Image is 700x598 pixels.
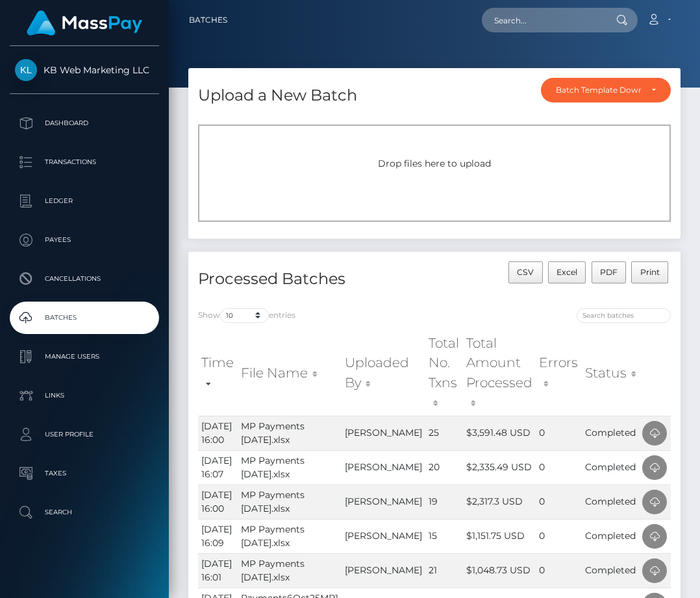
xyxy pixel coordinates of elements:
[342,416,425,450] td: [PERSON_NAME]
[378,158,491,169] span: Drop files here to upload
[15,464,154,483] p: Taxes
[536,416,582,450] td: 0
[582,553,640,588] td: Completed
[15,269,154,289] p: Cancellations
[342,330,425,416] th: Uploaded By: activate to sort column ascending
[556,267,577,277] span: Excel
[10,457,159,490] a: Taxes
[631,261,668,283] button: Print
[600,267,618,277] span: PDF
[15,114,154,133] p: Dashboard
[15,152,154,172] p: Transactions
[10,263,159,295] a: Cancellations
[15,230,154,250] p: Payees
[536,519,582,553] td: 0
[15,308,154,328] p: Batches
[10,146,159,178] a: Transactions
[577,308,671,323] input: Search batches
[425,484,463,519] td: 19
[425,519,463,553] td: 15
[238,330,342,416] th: File Name: activate to sort column ascending
[425,553,463,588] td: 21
[592,261,627,283] button: PDF
[10,224,159,256] a: Payees
[198,416,238,450] td: [DATE] 16:00
[198,84,357,107] h4: Upload a New Batch
[463,484,536,519] td: $2,317.3 USD
[463,519,536,553] td: $1,151.75 USD
[198,450,238,484] td: [DATE] 16:07
[482,8,604,32] input: Search...
[10,418,159,451] a: User Profile
[342,450,425,484] td: [PERSON_NAME]
[517,267,534,277] span: CSV
[582,330,640,416] th: Status: activate to sort column ascending
[10,379,159,412] a: Links
[198,519,238,553] td: [DATE] 16:09
[198,553,238,588] td: [DATE] 16:01
[556,85,641,95] div: Batch Template Download
[238,450,342,484] td: MP Payments [DATE].xlsx
[342,553,425,588] td: [PERSON_NAME]
[425,330,463,416] th: Total No. Txns: activate to sort column ascending
[425,416,463,450] td: 25
[15,386,154,405] p: Links
[536,450,582,484] td: 0
[10,185,159,217] a: Ledger
[541,78,671,102] button: Batch Template Download
[463,330,536,416] th: Total Amount Processed: activate to sort column ascending
[198,308,295,323] label: Show entries
[548,261,586,283] button: Excel
[15,425,154,444] p: User Profile
[582,416,640,450] td: Completed
[425,450,463,484] td: 20
[582,484,640,519] td: Completed
[15,191,154,211] p: Ledger
[220,308,269,323] select: Showentries
[582,450,640,484] td: Completed
[198,484,238,519] td: [DATE] 16:00
[536,330,582,416] th: Errors: activate to sort column ascending
[15,347,154,366] p: Manage Users
[536,484,582,519] td: 0
[10,496,159,529] a: Search
[10,107,159,139] a: Dashboard
[27,10,142,36] img: MassPay Logo
[10,64,159,76] span: KB Web Marketing LLC
[10,341,159,373] a: Manage Users
[238,484,342,519] td: MP Payments [DATE].xlsx
[463,553,536,588] td: $1,048.73 USD
[463,450,536,484] td: $2,335.49 USD
[582,519,640,553] td: Completed
[238,519,342,553] td: MP Payments [DATE].xlsx
[15,503,154,522] p: Search
[198,268,425,291] h4: Processed Batches
[463,416,536,450] td: $3,591.48 USD
[189,6,227,34] a: Batches
[238,553,342,588] td: MP Payments [DATE].xlsx
[342,519,425,553] td: [PERSON_NAME]
[198,330,238,416] th: Time: activate to sort column ascending
[640,267,660,277] span: Print
[15,59,37,81] img: KB Web Marketing LLC
[238,416,342,450] td: MP Payments [DATE].xlsx
[342,484,425,519] td: [PERSON_NAME]
[536,553,582,588] td: 0
[10,302,159,334] a: Batches
[508,261,543,283] button: CSV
